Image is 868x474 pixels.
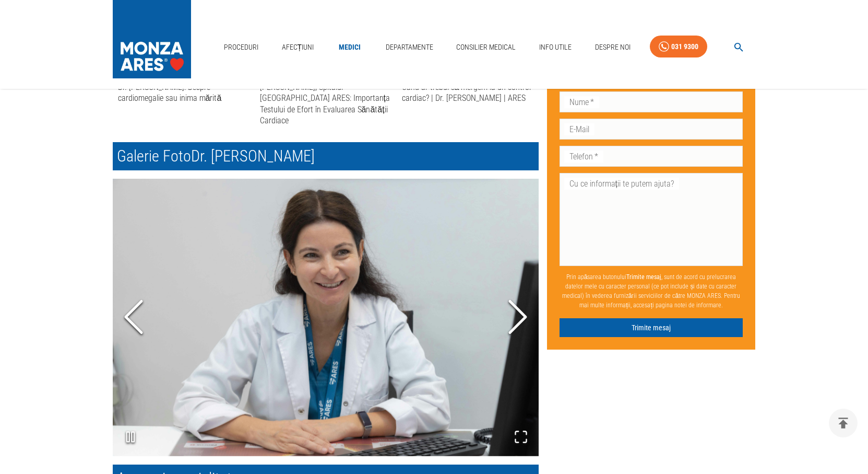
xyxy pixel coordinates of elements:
[278,37,318,58] a: Afecțiuni
[113,142,539,170] h2: Galerie Foto Dr. [PERSON_NAME]
[671,40,698,53] div: 031 9300
[333,37,366,58] a: Medici
[113,179,539,456] div: Go to Slide 2
[113,259,154,376] button: Previous Slide
[497,259,539,376] button: Next Slide
[535,37,576,58] a: Info Utile
[560,318,743,337] button: Trimite mesaj
[503,419,539,456] button: Open Fullscreen
[382,37,437,58] a: Departamente
[118,82,249,104] div: Dr. [PERSON_NAME]: Despre cardiomegalie sau inima mărită
[113,179,539,456] img: ZkciiCol0Zci9PDZ_Dr.IuliaDiaconescu.jpg
[402,82,533,104] div: Când ar trebui să mergem la un control cardiac? | Dr. [PERSON_NAME] | ARES
[220,37,263,58] a: Proceduri
[591,37,635,58] a: Despre Noi
[452,37,520,58] a: Consilier Medical
[260,82,391,126] div: [PERSON_NAME], Spitalul [GEOGRAPHIC_DATA] ARES: Importanța Testului de Efort în Evaluarea Sănătăț...
[560,268,743,314] p: Prin apăsarea butonului , sunt de acord cu prelucrarea datelor mele cu caracter personal (ce pot ...
[650,36,707,58] a: 031 9300
[626,273,661,280] b: Trimite mesaj
[829,409,858,437] button: delete
[113,419,148,456] button: Play or Pause Slideshow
